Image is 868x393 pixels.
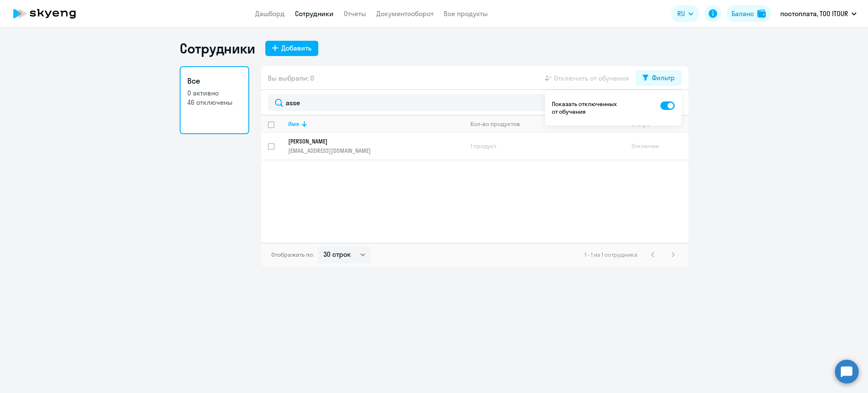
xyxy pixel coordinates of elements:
[464,133,625,159] td: 1 продукт
[732,8,754,19] div: Баланс
[268,73,314,83] span: Вы выбрали: 0
[187,76,242,87] h3: Все
[288,120,463,128] div: Имя
[288,138,452,145] p: [PERSON_NAME]
[444,9,488,18] a: Все продукты
[636,70,682,86] button: Фильтр
[187,88,242,98] p: 0 активно
[187,98,242,107] p: 46 отключены
[295,9,334,18] a: Сотрудники
[652,73,675,83] div: Фильтр
[584,251,637,258] span: 1 - 1 из 1 сотрудника
[671,5,699,22] button: RU
[180,66,249,134] a: Все0 активно46 отключены
[265,41,318,56] button: Добавить
[281,43,312,53] div: Добавить
[271,251,314,258] span: Отображать по:
[552,100,619,115] p: Показать отключенных от обучения
[180,40,255,57] h1: Сотрудники
[255,9,285,18] a: Дашборд
[677,8,685,19] span: RU
[268,94,682,111] input: Поиск по имени, email, продукту или статусу
[632,120,688,128] div: Статус
[470,120,624,128] div: Кол-во продуктов
[726,5,771,22] button: Балансbalance
[288,147,463,154] p: [EMAIL_ADDRESS][DOMAIN_NAME]
[288,138,463,154] a: [PERSON_NAME][EMAIL_ADDRESS][DOMAIN_NAME]
[470,120,520,128] div: Кол-во продуктов
[288,120,299,128] div: Имя
[776,3,861,24] button: постоплата, ТОО ITOUR
[757,9,766,18] img: balance
[376,9,434,18] a: Документооборот
[625,133,688,159] td: Отключен
[780,8,848,19] p: постоплата, ТОО ITOUR
[344,9,366,18] a: Отчеты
